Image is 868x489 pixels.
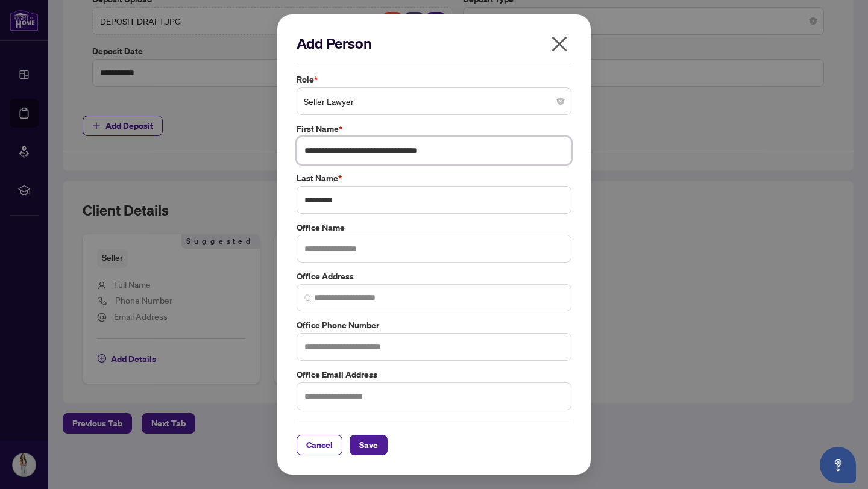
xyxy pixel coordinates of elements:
img: search_icon [304,294,312,302]
label: Office Address [297,270,571,283]
span: Cancel [306,435,333,455]
label: First Name [297,122,571,135]
label: Last Name [297,172,571,185]
h2: Add Person [297,34,571,53]
label: Office Name [297,221,571,234]
label: Office Phone Number [297,319,571,332]
span: Save [359,435,378,455]
span: Seller Lawyer [304,90,564,113]
button: Save [350,435,388,455]
span: close [550,34,569,54]
label: Office Email Address [297,368,571,381]
button: Cancel [297,435,342,455]
label: Role [297,73,571,86]
button: Open asap [820,447,856,483]
span: close-circle [557,98,564,105]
